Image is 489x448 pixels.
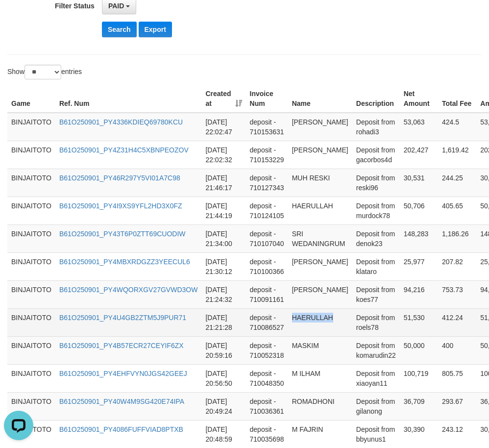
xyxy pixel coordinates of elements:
[352,113,400,141] td: Deposit from rohadi3
[201,224,245,252] td: [DATE] 21:34:00
[59,258,190,266] a: B61O250901_PY4MBXRDGZZ3YEECUL6
[59,398,184,405] a: B61O250901_PY40W4M9SG420E74IPA
[400,308,438,336] td: 51,530
[246,85,288,113] th: Invoice Num
[438,420,476,448] td: 243.12
[59,286,197,294] a: B61O250901_PY4WQORXGV27GVWD3OW
[352,169,400,197] td: Deposit from reski96
[55,85,201,113] th: Ref. Num
[102,22,137,37] button: Search
[400,169,438,197] td: 30,531
[246,169,288,197] td: deposit - 710127343
[352,308,400,336] td: Deposit from roels78
[400,85,438,113] th: Net Amount
[288,252,352,280] td: [PERSON_NAME]
[201,113,245,141] td: [DATE] 22:02:47
[400,113,438,141] td: 53,063
[59,146,189,154] a: B61O250901_PY4Z31H4C5XBNPEOZOV
[7,224,55,252] td: BINJAITOTO
[246,308,288,336] td: deposit - 710086527
[201,280,245,308] td: [DATE] 21:24:32
[246,224,288,252] td: deposit - 710107040
[246,252,288,280] td: deposit - 710100366
[352,364,400,392] td: Deposit from xiaoyan11
[59,118,183,126] a: B61O250901_PY4336KDIEQ69780KCU
[108,2,124,10] span: PAID
[400,420,438,448] td: 30,390
[438,280,476,308] td: 753.73
[438,113,476,141] td: 424.5
[352,336,400,364] td: Deposit from komarudin22
[201,197,245,224] td: [DATE] 21:44:19
[438,364,476,392] td: 805.75
[7,169,55,197] td: BINJAITOTO
[352,420,400,448] td: Deposit from bbyunus1
[288,336,352,364] td: MASKIM
[201,85,245,113] th: Created at: activate to sort column ascending
[288,224,352,252] td: SRI WEDANINGRUM
[201,420,245,448] td: [DATE] 20:48:59
[288,308,352,336] td: HAERULLAH
[400,336,438,364] td: 50,000
[7,141,55,169] td: BINJAITOTO
[352,197,400,224] td: Deposit from murdock78
[201,336,245,364] td: [DATE] 20:59:16
[201,364,245,392] td: [DATE] 20:56:50
[352,252,400,280] td: Deposit from klataro
[438,197,476,224] td: 405.65
[438,169,476,197] td: 244.25
[288,420,352,448] td: M FAJRIN
[24,65,61,79] select: Showentries
[288,85,352,113] th: Name
[352,141,400,169] td: Deposit from gacorbos4d
[59,230,186,238] a: B61O250901_PY43T6P0ZTT69CUODIW
[7,252,55,280] td: BINJAITOTO
[400,197,438,224] td: 50,706
[4,4,33,33] button: Open LiveChat chat widget
[438,392,476,420] td: 293.67
[59,342,184,349] a: B61O250901_PY4B57ECR27CEYIF6ZX
[59,425,183,433] a: B61O250901_PY4086FUFFVIAD8PTXB
[246,141,288,169] td: deposit - 710153229
[7,364,55,392] td: BINJAITOTO
[201,308,245,336] td: [DATE] 21:21:28
[400,224,438,252] td: 148,283
[246,392,288,420] td: deposit - 710036361
[288,141,352,169] td: [PERSON_NAME]
[400,252,438,280] td: 25,977
[59,370,187,377] a: B61O250901_PY4EHFVYN0JGS42GEEJ
[438,141,476,169] td: 1,619.42
[59,202,182,210] a: B61O250901_PY4I9XS9YFL2HD3X0FZ
[201,252,245,280] td: [DATE] 21:30:12
[400,392,438,420] td: 36,709
[438,336,476,364] td: 400
[246,336,288,364] td: deposit - 710052318
[7,308,55,336] td: BINJAITOTO
[438,224,476,252] td: 1,186.26
[201,392,245,420] td: [DATE] 20:49:24
[288,113,352,141] td: [PERSON_NAME]
[400,280,438,308] td: 94,216
[288,280,352,308] td: [PERSON_NAME]
[7,197,55,224] td: BINJAITOTO
[59,174,180,182] a: B61O250901_PY46R297Y5VI01A7C98
[352,85,400,113] th: Description
[438,308,476,336] td: 412.24
[352,392,400,420] td: Deposit from gilanong
[201,141,245,169] td: [DATE] 22:02:32
[400,364,438,392] td: 100,719
[288,364,352,392] td: M ILHAM
[246,280,288,308] td: deposit - 710091161
[7,336,55,364] td: BINJAITOTO
[288,197,352,224] td: HAERULLAH
[7,85,55,113] th: Game
[7,65,82,79] label: Show entries
[288,169,352,197] td: MUH RESKI
[438,85,476,113] th: Total Fee
[246,113,288,141] td: deposit - 710153631
[288,392,352,420] td: ROMADHONI
[352,280,400,308] td: Deposit from koes77
[59,314,186,322] a: B61O250901_PY4U4GB2ZTM5J9PUR71
[352,224,400,252] td: Deposit from denok23
[400,141,438,169] td: 202,427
